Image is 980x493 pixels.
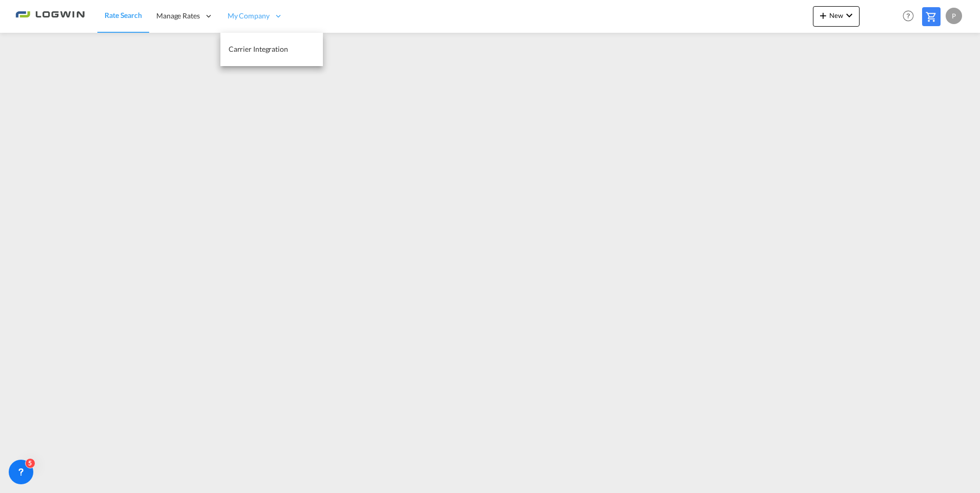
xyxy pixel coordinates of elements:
[156,11,200,21] span: Manage Rates
[946,8,962,24] div: P
[813,6,860,27] button: icon-plus 400-fgNewicon-chevron-down
[105,11,142,19] span: Rate Search
[220,33,323,66] a: Carrier Integration
[843,9,855,22] md-icon: icon-chevron-down
[817,9,829,22] md-icon: icon-plus 400-fg
[15,5,85,28] img: 2761ae10d95411efa20a1f5e0282d2d7.png
[228,11,270,21] span: My Company
[900,7,917,25] span: Help
[229,45,288,53] span: Carrier Integration
[900,7,922,26] div: Help
[817,11,855,19] span: New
